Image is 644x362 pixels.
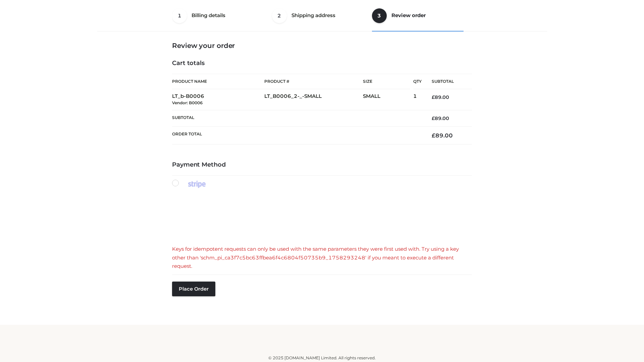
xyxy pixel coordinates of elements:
[264,89,363,110] td: LT_B0006_2-_-SMALL
[363,89,413,110] td: SMALL
[172,282,215,296] button: Place order
[264,74,363,89] th: Product #
[432,115,435,121] span: £
[432,115,449,121] bdi: 89.00
[172,42,472,50] h3: Review your order
[100,355,544,361] div: © 2025 [DOMAIN_NAME] Limited. All rights reserved.
[363,74,410,89] th: Size
[172,161,472,169] h4: Payment Method
[172,127,422,144] th: Order Total
[172,74,264,89] th: Product Name
[172,100,203,105] small: Vendor: B0006
[432,132,453,139] bdi: 89.00
[432,132,435,139] span: £
[422,74,472,89] th: Subtotal
[172,110,422,126] th: Subtotal
[171,195,471,238] iframe: Secure payment input frame
[172,89,264,110] td: LT_b-B0006
[172,60,472,67] h4: Cart totals
[413,74,422,89] th: Qty
[172,245,472,270] div: Keys for idempotent requests can only be used with the same parameters they were first used with....
[432,94,449,100] bdi: 89.00
[432,94,435,100] span: £
[413,89,422,110] td: 1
